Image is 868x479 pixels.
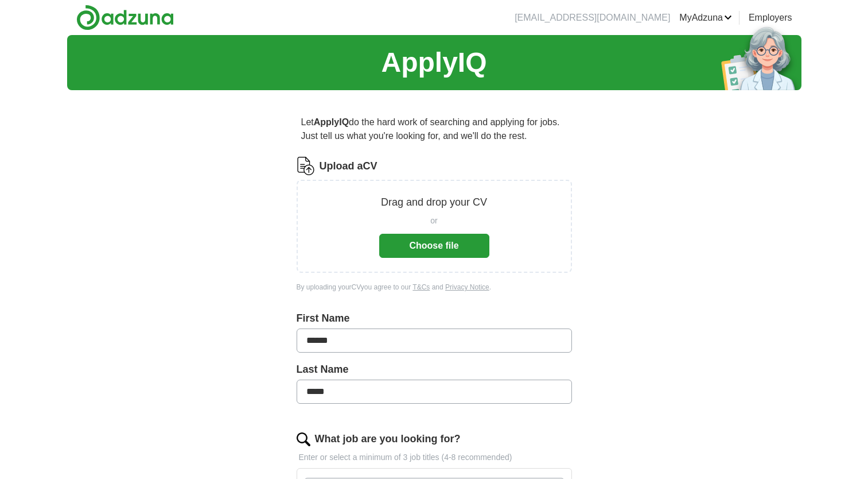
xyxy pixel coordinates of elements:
[679,11,732,25] a: MyAdzuna
[297,362,572,377] label: Last Name
[412,283,430,291] a: T&Cs
[297,111,572,148] p: Let do the hard work of searching and applying for jobs. Just tell us what you're looking for, an...
[76,5,174,30] img: Adzuna logo
[320,159,377,174] label: Upload a CV
[379,234,489,258] button: Choose file
[515,11,670,25] li: [EMAIL_ADDRESS][DOMAIN_NAME]
[297,451,572,463] p: Enter or select a minimum of 3 job titles (4-8 recommended)
[297,432,310,446] img: search.png
[315,431,461,447] label: What job are you looking for?
[297,311,572,326] label: First Name
[430,215,437,227] span: or
[381,195,487,210] p: Drag and drop your CV
[749,11,792,25] a: Employers
[381,42,486,83] h1: ApplyIQ
[297,282,572,292] div: By uploading your CV you agree to our and .
[445,283,489,291] a: Privacy Notice
[297,157,315,175] img: CV Icon
[314,117,349,127] strong: ApplyIQ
